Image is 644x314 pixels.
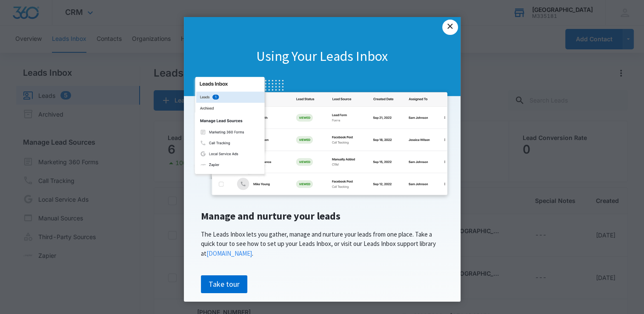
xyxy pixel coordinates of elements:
h1: Using Your Leads Inbox [184,48,461,66]
a: Take tour [201,275,247,293]
span: The Leads Inbox lets you gather, manage and nurture your leads from one place. Take a quick tour ... [201,230,436,257]
a: [DOMAIN_NAME] [206,249,252,257]
a: Close modal [442,20,458,35]
span: Manage and nurture your leads [201,209,341,223]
